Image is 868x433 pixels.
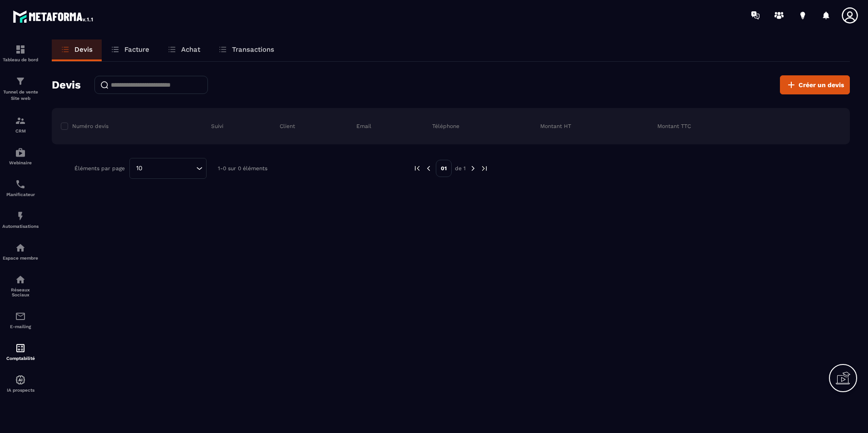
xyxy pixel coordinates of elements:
img: automations [15,147,26,158]
a: accountantaccountantComptabilité [2,336,39,368]
img: logo [13,8,94,25]
img: email [15,311,26,322]
p: Téléphone [432,123,459,130]
a: emailemailE-mailing [2,304,39,336]
p: Tunnel de vente Site web [2,89,39,102]
a: schedulerschedulerPlanificateur [2,172,39,204]
img: automations [15,374,26,385]
img: accountant [15,343,26,354]
img: scheduler [15,179,26,190]
p: Planificateur [2,192,39,197]
p: Suivi [211,123,223,130]
p: Tableau de bord [2,57,39,62]
a: Facture [102,39,158,61]
a: automationsautomationsWebinaire [2,140,39,172]
p: Éléments par page [74,165,125,172]
img: prev [424,164,433,172]
img: formation [15,76,26,87]
a: formationformationTunnel de vente Site web [2,69,39,108]
p: Devis [74,45,93,54]
a: automationsautomationsAutomatisations [2,204,39,236]
img: automations [15,211,26,221]
img: social-network [15,274,26,285]
p: de 1 [455,165,466,172]
p: CRM [2,128,39,133]
p: Facture [124,45,149,54]
p: Webinaire [2,160,39,165]
input: Search for option [146,163,194,173]
a: formationformationTableau de bord [2,37,39,69]
button: Créer un devis [780,75,850,94]
img: automations [15,242,26,253]
div: Search for option [129,158,207,179]
p: 01 [436,160,452,177]
a: social-networksocial-networkRéseaux Sociaux [2,267,39,304]
h2: Devis [52,76,81,94]
p: Achat [181,45,200,54]
p: Client [280,123,295,130]
a: automationsautomationsEspace membre [2,236,39,267]
a: formationformationCRM [2,108,39,140]
p: Transactions [232,45,274,54]
p: Automatisations [2,224,39,229]
img: next [480,164,488,172]
p: Réseaux Sociaux [2,287,39,297]
p: E-mailing [2,324,39,329]
p: Espace membre [2,256,39,261]
p: 1-0 sur 0 éléments [218,165,267,172]
img: formation [15,115,26,126]
span: Créer un devis [799,80,844,89]
p: Numéro devis [72,123,108,130]
p: Comptabilité [2,356,39,361]
span: 10 [133,163,146,173]
img: prev [413,164,421,172]
img: next [469,164,477,172]
p: Montant TTC [657,123,691,130]
img: formation [15,44,26,55]
p: Email [356,123,371,130]
p: IA prospects [2,388,39,393]
p: Montant HT [540,123,571,130]
a: Devis [52,39,102,61]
